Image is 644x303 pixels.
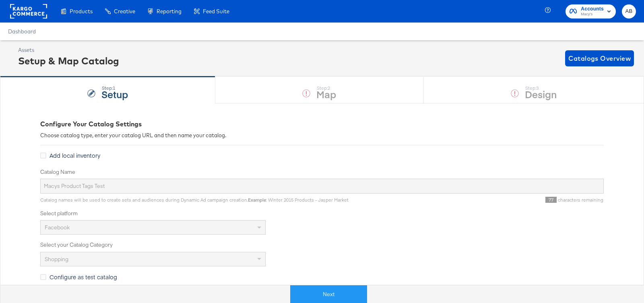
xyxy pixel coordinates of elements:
div: characters remaining [349,197,604,203]
span: Accounts [581,5,604,13]
span: Catalogs Overview [568,53,631,64]
span: Reporting [157,8,182,14]
span: Products [70,8,93,14]
div: Setup & Map Catalog [18,54,119,68]
button: AccountsMacy's [566,4,616,19]
div: Step: 1 [101,85,128,91]
span: Facebook [45,224,70,231]
label: Select your Catalog Category [40,241,604,249]
span: Add local inventory [50,151,100,159]
button: Catalogs Overview [565,50,634,66]
span: 77 [545,197,557,203]
div: Assets [18,46,119,54]
span: AB [625,7,633,16]
span: Feed Suite [203,8,229,14]
strong: Setup [101,87,128,101]
span: Creative [114,8,135,14]
label: Catalog Name [40,168,604,176]
input: Name your catalog e.g. My Dynamic Product Catalog [40,179,604,194]
span: Catalog names will be used to create sets and audiences during Dynamic Ad campaign creation. : Wi... [40,197,349,203]
button: AB [622,4,636,19]
span: Configure as test catalog [50,273,117,281]
span: Macy's [581,11,604,18]
span: Shopping [45,256,68,263]
strong: Example [248,197,266,203]
a: Dashboard [8,28,36,35]
label: Select platform [40,210,604,217]
div: Choose catalog type, enter your catalog URL and then name your catalog. [40,132,604,139]
div: Configure Your Catalog Settings [40,120,604,129]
